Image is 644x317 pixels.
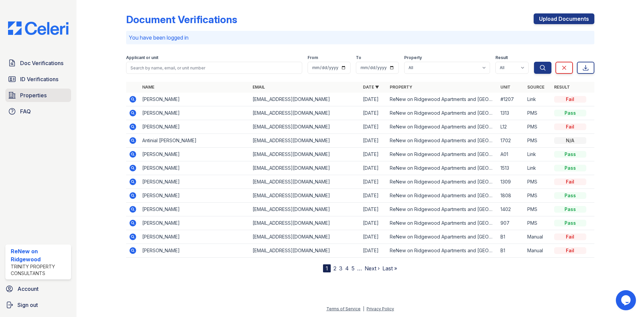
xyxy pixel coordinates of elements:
a: Source [527,85,544,90]
a: ID Verifications [5,72,71,86]
a: 3 [339,265,342,272]
td: PMS [525,175,551,189]
div: Trinity Property Consultants [11,263,68,277]
td: PMS [525,203,551,216]
a: Email [253,85,265,90]
td: ReNew on Ridgewood Apartments and [GEOGRAPHIC_DATA] [387,134,497,148]
td: 1402 [498,203,525,216]
span: Account [17,285,39,293]
td: ReNew on Ridgewood Apartments and [GEOGRAPHIC_DATA] [387,120,497,134]
td: Link [525,161,551,175]
div: Fail [554,123,586,130]
td: [DATE] [360,244,387,258]
td: [EMAIL_ADDRESS][DOMAIN_NAME] [250,189,360,203]
div: Fail [554,178,586,185]
td: PMS [525,120,551,134]
td: [DATE] [360,230,387,244]
a: Sign out [3,298,74,312]
div: Pass [554,192,586,199]
td: [PERSON_NAME] [140,106,250,120]
td: PMS [525,189,551,203]
td: [EMAIL_ADDRESS][DOMAIN_NAME] [250,134,360,148]
label: To [356,55,361,60]
span: Doc Verifications [20,59,63,67]
td: [PERSON_NAME] [140,203,250,216]
iframe: chat widget [616,290,637,310]
td: [PERSON_NAME] [140,189,250,203]
td: [DATE] [360,216,387,230]
td: PMS [525,106,551,120]
div: | [363,306,364,311]
div: Fail [554,233,586,240]
td: ReNew on Ridgewood Apartments and [GEOGRAPHIC_DATA] [387,244,497,258]
label: Applicant or unit [126,55,158,60]
a: Next › [365,265,380,272]
td: [EMAIL_ADDRESS][DOMAIN_NAME] [250,244,360,258]
div: Pass [554,220,586,226]
td: [EMAIL_ADDRESS][DOMAIN_NAME] [250,175,360,189]
td: Manual [525,244,551,258]
p: You have been logged in [129,34,592,42]
td: [EMAIL_ADDRESS][DOMAIN_NAME] [250,161,360,175]
div: Fail [554,96,586,103]
a: 4 [345,265,349,272]
span: Properties [20,91,47,99]
a: Properties [5,89,71,102]
td: [PERSON_NAME] [140,216,250,230]
td: Link [525,148,551,161]
td: [DATE] [360,106,387,120]
td: Antinial [PERSON_NAME] [140,134,250,148]
td: [PERSON_NAME] [140,244,250,258]
td: 1702 [498,134,525,148]
td: [DATE] [360,189,387,203]
a: Last » [382,265,397,272]
td: ReNew on Ridgewood Apartments and [GEOGRAPHIC_DATA] [387,175,497,189]
input: Search by name, email, or unit number [126,62,302,74]
label: Property [404,55,422,60]
td: 1313 [498,106,525,120]
td: B1 [498,244,525,258]
td: ReNew on Ridgewood Apartments and [GEOGRAPHIC_DATA] [387,216,497,230]
td: PMS [525,134,551,148]
div: Pass [554,206,586,213]
a: Name [142,85,154,90]
a: Property [390,85,412,90]
a: 5 [352,265,355,272]
td: ReNew on Ridgewood Apartments and [GEOGRAPHIC_DATA] [387,161,497,175]
td: 1309 [498,175,525,189]
div: Pass [554,165,586,171]
td: [DATE] [360,134,387,148]
div: Fail [554,247,586,254]
a: Terms of Service [326,306,361,311]
td: [DATE] [360,93,387,106]
td: ReNew on Ridgewood Apartments and [GEOGRAPHIC_DATA] [387,148,497,161]
td: [EMAIL_ADDRESS][DOMAIN_NAME] [250,230,360,244]
td: ReNew on Ridgewood Apartments and [GEOGRAPHIC_DATA] [387,230,497,244]
a: FAQ [5,105,71,118]
td: [PERSON_NAME] [140,120,250,134]
td: ReNew on Ridgewood Apartments and [GEOGRAPHIC_DATA] [387,106,497,120]
td: [PERSON_NAME] [140,93,250,106]
td: [PERSON_NAME] [140,148,250,161]
td: [DATE] [360,203,387,216]
td: ReNew on Ridgewood Apartments and [GEOGRAPHIC_DATA] [387,93,497,106]
td: 1808 [498,189,525,203]
td: PMS [525,216,551,230]
td: #1207 [498,93,525,106]
td: [PERSON_NAME] [140,175,250,189]
label: Result [495,55,508,60]
td: [EMAIL_ADDRESS][DOMAIN_NAME] [250,216,360,230]
a: Unit [500,85,511,90]
td: ReNew on Ridgewood Apartments and [GEOGRAPHIC_DATA] [387,203,497,216]
td: B1 [498,230,525,244]
td: A01 [498,148,525,161]
td: 907 [498,216,525,230]
td: [EMAIL_ADDRESS][DOMAIN_NAME] [250,148,360,161]
a: Upload Documents [534,13,594,24]
td: [PERSON_NAME] [140,230,250,244]
td: [EMAIL_ADDRESS][DOMAIN_NAME] [250,120,360,134]
a: Privacy Policy [367,306,394,311]
td: [PERSON_NAME] [140,161,250,175]
a: Account [3,282,74,296]
td: [EMAIL_ADDRESS][DOMAIN_NAME] [250,106,360,120]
